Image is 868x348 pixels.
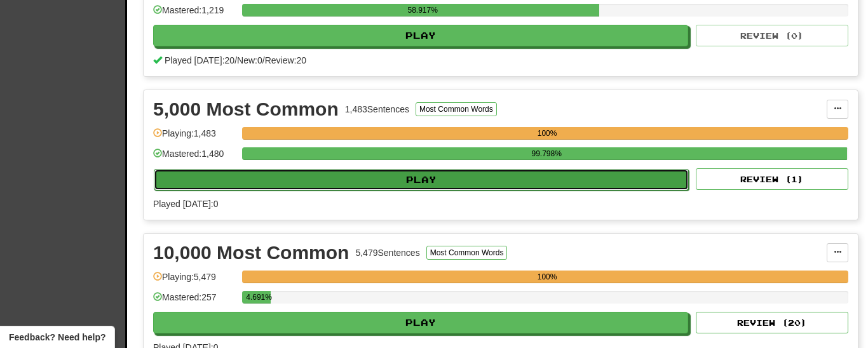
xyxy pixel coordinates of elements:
span: / [234,55,237,65]
button: Most Common Words [426,246,508,260]
div: 58.917% [246,4,599,17]
span: Review: 20 [265,55,306,65]
div: Playing: 1,483 [153,127,236,148]
button: Review (1) [696,168,848,190]
span: Played [DATE]: 0 [153,199,218,209]
div: Mastered: 257 [153,291,236,312]
span: New: 0 [237,55,262,65]
button: Review (20) [696,312,848,333]
div: 5,479 Sentences [355,246,419,259]
div: 100% [246,271,848,283]
button: Review (0) [696,25,848,46]
button: Play [153,25,688,46]
div: 5,000 Most Common [153,100,339,119]
div: 100% [246,127,848,140]
button: Play [153,312,688,333]
span: Played [DATE]: 20 [165,55,234,65]
span: Open feedback widget [9,331,105,344]
button: Play [154,169,689,191]
div: 4.691% [246,291,270,304]
div: Mastered: 1,219 [153,4,236,25]
span: / [262,55,265,65]
button: Most Common Words [416,102,497,116]
div: Playing: 5,479 [153,271,236,291]
div: 99.798% [246,147,847,160]
div: 1,483 Sentences [345,103,409,116]
div: Mastered: 1,480 [153,147,236,168]
div: 10,000 Most Common [153,243,349,262]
